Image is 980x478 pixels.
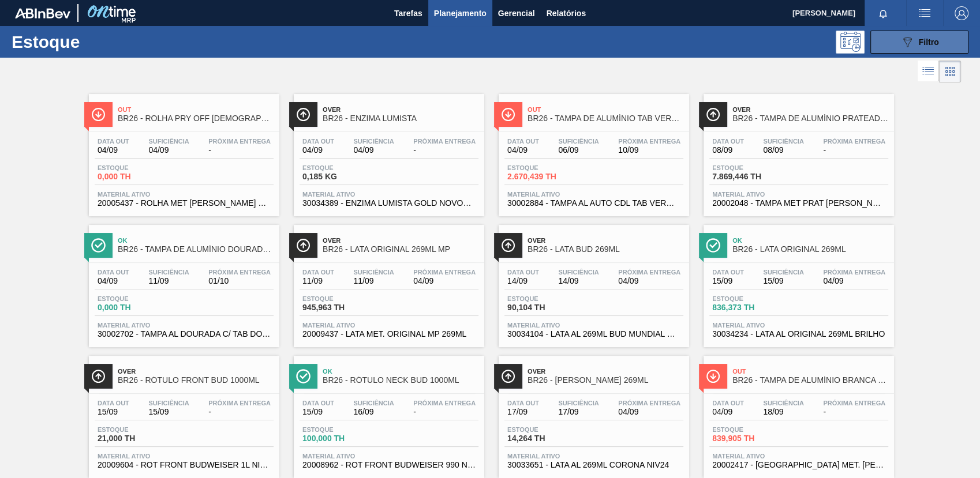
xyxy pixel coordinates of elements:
[413,277,476,285] span: 04/09
[148,408,189,416] span: 15/09
[118,376,274,385] span: BR26 - RÓTULO FRONT BUD 1000ML
[507,400,539,407] span: Data out
[413,269,476,276] span: Próxima Entrega
[823,400,885,407] span: Próxima Entrega
[490,85,695,216] a: ÍconeOutBR26 - TAMPA DE ALUMÍNIO TAB VERMELHO CANPACK CDLData out04/09Suficiência06/09Próxima Ent...
[763,138,803,145] span: Suficiência
[732,106,888,113] span: Over
[413,400,476,407] span: Próxima Entrega
[507,138,539,145] span: Data out
[323,237,478,244] span: Over
[528,245,683,254] span: BR26 - LATA BUD 269ML
[98,191,271,198] span: Material ativo
[98,269,129,276] span: Data out
[118,106,274,113] span: Out
[865,5,902,21] button: Notificações
[712,434,793,443] span: 839,905 TH
[302,426,383,433] span: Estoque
[323,368,478,375] span: Ok
[91,369,106,383] img: Ícone
[558,138,599,145] span: Suficiência
[302,434,383,443] span: 100,000 TH
[353,277,394,285] span: 11/09
[302,199,476,208] span: 30034389 - ENZIMA LUMISTA GOLD NOVONESIS 25KG
[695,216,900,347] a: ÍconeOkBR26 - LATA ORIGINAL 269MLData out15/09Suficiência15/09Próxima Entrega04/09Estoque836,373 ...
[507,277,539,285] span: 14/09
[302,191,476,198] span: Material ativo
[285,216,490,347] a: ÍconeOverBR26 - LATA ORIGINAL 269ML MPData out11/09Suficiência11/09Próxima Entrega04/09Estoque945...
[413,138,476,145] span: Próxima Entrega
[148,277,189,285] span: 11/09
[732,114,888,123] span: BR26 - TAMPA DE ALUMÍNIO PRATEADA MINAS
[490,347,695,478] a: ÍconeOverBR26 - [PERSON_NAME] 269MLData out17/09Suficiência17/09Próxima Entrega04/09Estoque14,264...
[507,322,680,329] span: Material ativo
[302,138,334,145] span: Data out
[98,426,178,433] span: Estoque
[413,146,476,155] span: -
[823,269,885,276] span: Próxima Entrega
[712,330,885,338] span: 30034234 - LATA AL ORIGINAL 269ML BRILHO
[302,322,476,329] span: Material ativo
[208,408,271,416] span: -
[712,453,885,460] span: Material ativo
[148,138,189,145] span: Suficiência
[763,408,803,416] span: 18/09
[80,216,285,347] a: ÍconeOkBR26 - TAMPA DE ALUMÍNIO DOURADA TAB DOURADOData out04/09Suficiência11/09Próxima Entrega01...
[12,35,181,48] h1: Estoque
[296,369,311,383] img: Ícone
[918,61,939,82] div: Visão em Lista
[507,295,588,302] span: Estoque
[91,238,106,253] img: Ícone
[507,164,588,171] span: Estoque
[558,408,599,416] span: 17/09
[712,269,744,276] span: Data out
[285,347,490,478] a: ÍconeOkBR26 - RÓTULO NECK BUD 1000MLData out15/09Suficiência16/09Próxima Entrega-Estoque100,000 T...
[302,303,383,312] span: 945,963 TH
[507,303,588,312] span: 90,104 TH
[98,434,178,443] span: 21,000 TH
[618,408,680,416] span: 04/09
[118,368,274,375] span: Over
[302,277,334,285] span: 11/09
[528,237,683,244] span: Over
[296,238,311,253] img: Ícone
[618,146,680,155] span: 10/09
[712,172,793,181] span: 7.869,446 TH
[302,164,383,171] span: Estoque
[558,146,599,155] span: 06/09
[712,295,793,302] span: Estoque
[618,277,680,285] span: 04/09
[695,347,900,478] a: ÍconeOutBR26 - TAMPA DE ALUMÍNIO BRANCA TAB AZULData out04/09Suficiência18/09Próxima Entrega-Esto...
[285,85,490,216] a: ÍconeOverBR26 - ENZIMA LUMISTAData out04/09Suficiência04/09Próxima Entrega-Estoque0,185 KGMateria...
[98,400,129,407] span: Data out
[939,61,961,82] div: Visão em Cards
[98,277,129,285] span: 04/09
[712,277,744,285] span: 15/09
[732,237,888,244] span: Ok
[507,330,680,338] span: 30034104 - LATA AL 269ML BUD MUNDIAL N25
[712,303,793,312] span: 836,373 TH
[712,199,885,208] span: 20002048 - TAMPA MET PRAT ANEL PRATA CERVEJA CX600
[413,408,476,416] span: -
[919,37,939,47] span: Filtro
[498,6,535,20] span: Gerencial
[323,245,478,254] span: BR26 - LATA ORIGINAL 269ML MP
[353,138,394,145] span: Suficiência
[302,269,334,276] span: Data out
[507,191,680,198] span: Material ativo
[501,107,515,122] img: Ícone
[98,138,129,145] span: Data out
[712,322,885,329] span: Material ativo
[870,31,968,54] button: Filtro
[98,461,271,469] span: 20009604 - ROT FRONT BUDWEISER 1L NIV 025 CX27MIL
[507,434,588,443] span: 14,264 TH
[296,107,311,122] img: Ícone
[98,172,178,181] span: 0,000 TH
[507,426,588,433] span: Estoque
[528,106,683,113] span: Out
[507,269,539,276] span: Data out
[558,400,599,407] span: Suficiência
[547,6,586,20] span: Relatórios
[80,85,285,216] a: ÍconeOutBR26 - ROLHA PRY OFF [DEMOGRAPHIC_DATA] 300MLData out04/09Suficiência04/09Próxima Entrega...
[507,408,539,416] span: 17/09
